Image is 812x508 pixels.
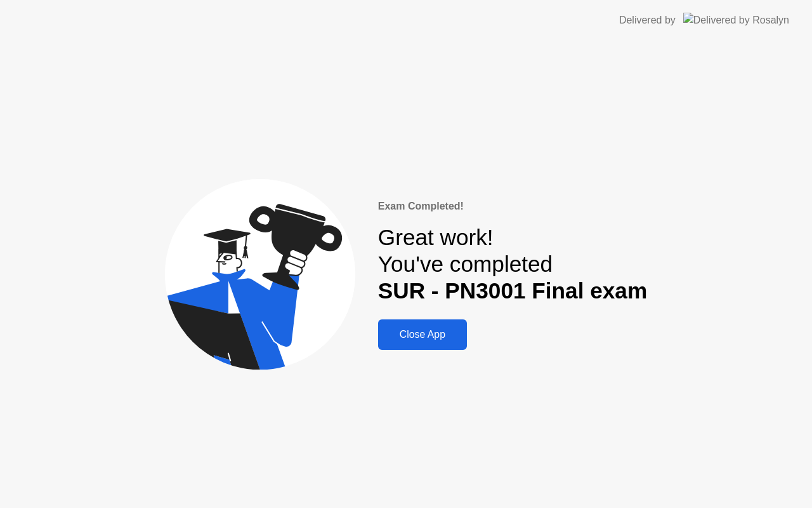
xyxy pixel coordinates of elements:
div: Close App [382,329,463,340]
button: Close App [378,319,467,350]
b: SUR - PN3001 Final exam [378,278,647,303]
div: Exam Completed! [378,199,647,214]
div: Delivered by [619,13,676,28]
img: Delivered by Rosalyn [683,13,789,27]
div: Great work! You've completed [378,224,647,305]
